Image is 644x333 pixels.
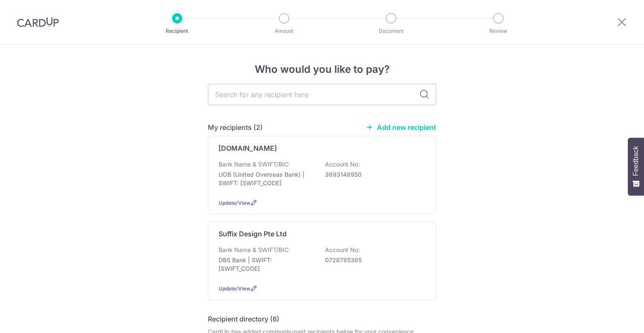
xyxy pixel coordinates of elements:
[632,146,640,176] span: Feedback
[208,84,436,105] input: Search for any recipient here
[218,170,314,187] p: UOB (United Overseas Bank) | SWIFT: [SWIFT_CODE]
[218,256,314,273] p: DBS Bank | SWIFT: [SWIFT_CODE]
[17,17,59,27] img: CardUp
[218,246,290,254] p: Bank Name & SWIFT/BIC:
[218,285,250,292] a: Update/View
[218,200,250,206] a: Update/View
[208,314,279,324] h5: Recipient directory (6)
[628,138,644,195] button: Feedback - Show survey
[218,143,277,153] p: [DOMAIN_NAME]
[218,160,290,169] p: Bank Name & SWIFT/BIC:
[146,27,209,35] p: Recipient
[366,123,436,132] a: Add new recipient
[325,256,420,264] p: 0728785365
[208,62,436,77] h4: Who would you like to pay?
[325,246,360,254] p: Account No:
[359,27,423,35] p: Document
[218,229,287,239] p: Suffix Design Pte Ltd
[253,27,316,35] p: Amount
[325,170,420,179] p: 3693148950
[325,160,360,169] p: Account No:
[208,122,263,132] h5: My recipients (2)
[467,27,530,35] p: Review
